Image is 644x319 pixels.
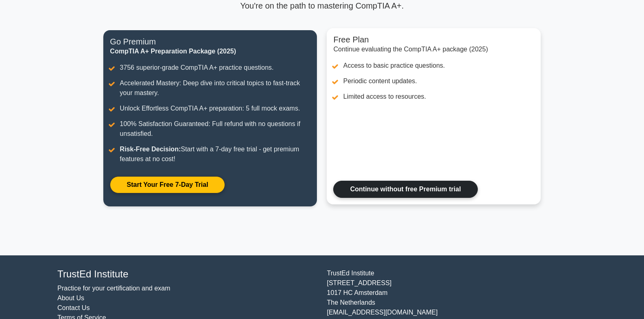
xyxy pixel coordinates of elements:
[58,285,171,292] a: Practice for your certification and exam
[333,181,477,198] a: Continue without free Premium trial
[110,176,225,193] a: Start Your Free 7-Day Trial
[58,268,317,280] h4: TrustEd Institute
[58,304,90,311] a: Contact Us
[103,1,540,11] p: You're on the path to mastering CompTIA A+.
[58,295,85,301] a: About Us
